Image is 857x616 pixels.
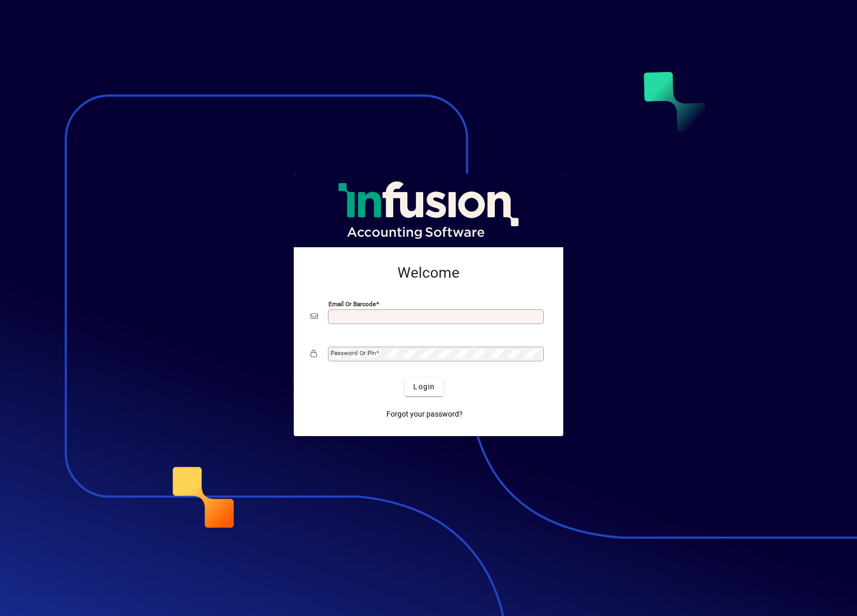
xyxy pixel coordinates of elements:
mat-label: Email or Barcode [328,300,376,308]
h2: Welcome [311,264,546,282]
span: Forgot your password? [386,409,463,420]
mat-label: Password or Pin [331,349,376,357]
a: Forgot your password? [382,405,467,423]
span: Login [413,381,435,392]
button: Login [405,377,443,396]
